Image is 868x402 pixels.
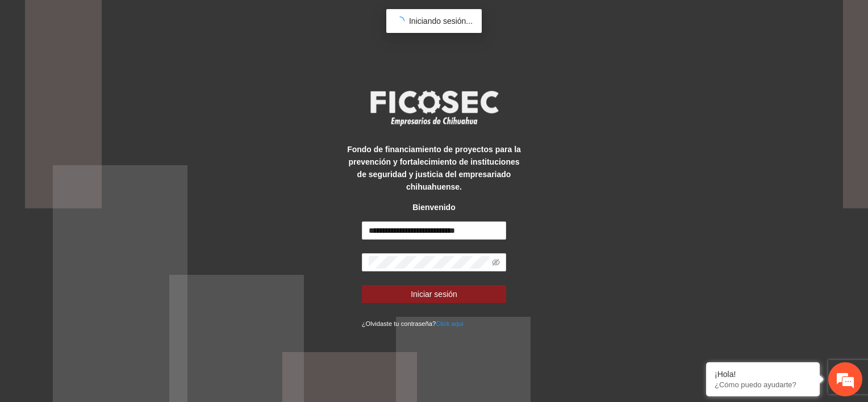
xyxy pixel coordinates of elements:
[409,16,473,26] span: Iniciando sesión...
[436,320,464,327] a: Click aqui
[715,370,811,379] div: ¡Hola!
[412,203,455,212] strong: Bienvenido
[411,288,457,300] span: Iniciar sesión
[363,87,505,129] img: logo
[394,15,406,27] span: loading
[715,380,811,389] p: ¿Cómo puedo ayudarte?
[362,285,507,303] button: Iniciar sesión
[492,258,500,266] span: eye-invisible
[347,145,521,191] strong: Fondo de financiamiento de proyectos para la prevención y fortalecimiento de instituciones de seg...
[362,320,464,327] small: ¿Olvidaste tu contraseña?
